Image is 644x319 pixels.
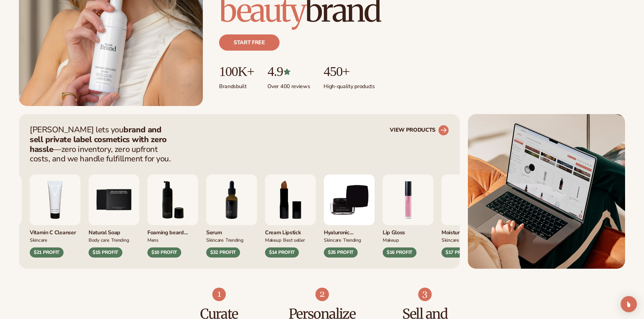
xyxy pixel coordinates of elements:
[265,175,316,258] div: 8 / 9
[30,225,80,236] div: Vitamin C Cleanser
[147,247,181,258] div: $10 PROFIT
[30,175,80,258] div: 4 / 9
[324,79,375,90] p: High-quality products
[206,236,223,243] div: SKINCARE
[418,288,432,301] img: Shopify Image 9
[206,225,257,236] div: Serum
[621,296,637,312] div: Open Intercom Messenger
[383,175,433,225] img: Pink lip gloss.
[315,288,329,301] img: Shopify Image 8
[30,247,64,258] div: $21 PROFIT
[225,236,243,243] div: TRENDING
[147,225,198,236] div: Foaming beard wash
[442,236,459,243] div: SKINCARE
[265,247,299,258] div: $14 PROFIT
[111,236,129,243] div: TRENDING
[147,236,159,243] div: mens
[324,64,375,79] p: 450+
[324,247,358,258] div: $35 PROFIT
[265,175,316,225] img: Luxury cream lipstick.
[383,225,433,236] div: Lip Gloss
[147,175,198,258] div: 6 / 9
[30,125,175,164] p: [PERSON_NAME] lets you —zero inventory, zero upfront costs, and we handle fulfillment for you.
[283,236,305,243] div: BEST SELLER
[442,175,492,258] div: 2 / 9
[468,114,625,269] img: Shopify Image 5
[30,236,47,243] div: Skincare
[267,64,310,79] p: 4.9
[267,79,310,90] p: Over 400 reviews
[219,64,254,79] p: 100K+
[324,236,341,243] div: SKINCARE
[442,247,475,258] div: $17 PROFIT
[383,247,416,258] div: $16 PROFIT
[265,236,281,243] div: MAKEUP
[212,288,226,301] img: Shopify Image 7
[219,34,280,51] a: Start free
[383,236,399,243] div: MAKEUP
[343,236,361,243] div: TRENDING
[89,225,139,236] div: Natural Soap
[442,225,492,236] div: Moisturizer
[324,175,375,258] div: 9 / 9
[383,175,433,258] div: 1 / 9
[324,225,375,236] div: Hyaluronic moisturizer
[89,175,139,225] img: Nature bar of soap.
[30,124,167,155] strong: brand and sell private label cosmetics with zero hassle
[89,236,109,243] div: BODY Care
[30,175,80,225] img: Vitamin c cleanser.
[390,125,449,136] a: VIEW PRODUCTS
[219,79,254,90] p: Brands built
[265,225,316,236] div: Cream Lipstick
[324,175,375,225] img: Hyaluronic Moisturizer
[89,247,122,258] div: $15 PROFIT
[442,175,492,225] img: Moisturizing lotion.
[206,175,257,258] div: 7 / 9
[147,175,198,225] img: Foaming beard wash.
[89,175,139,258] div: 5 / 9
[206,247,240,258] div: $32 PROFIT
[206,175,257,225] img: Collagen and retinol serum.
